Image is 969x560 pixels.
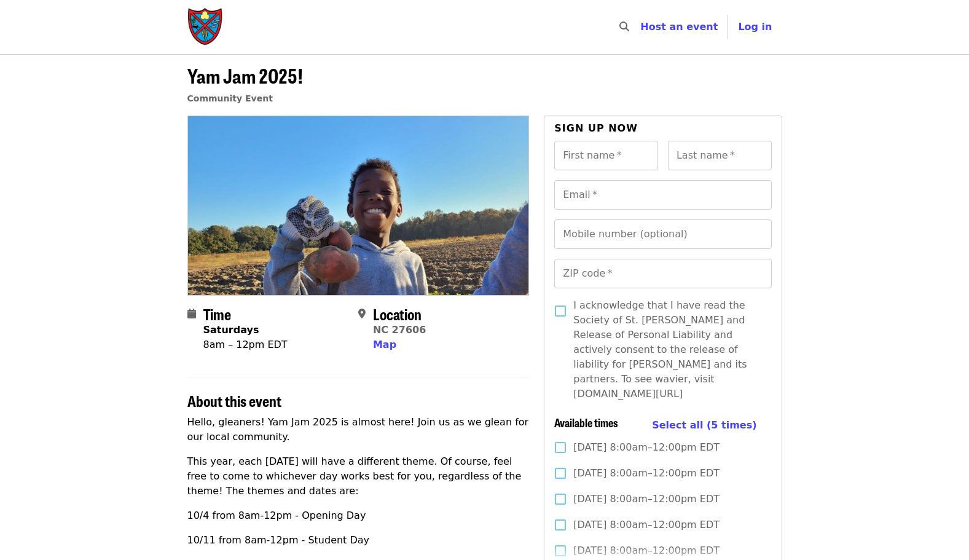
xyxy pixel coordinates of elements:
input: Last name [668,141,772,170]
img: Yam Jam 2025! organized by Society of St. Andrew [188,116,529,294]
strong: Saturdays [203,324,259,336]
p: This year, each [DATE] will have a different theme. Of course, feel free to come to whichever day... [187,454,530,499]
img: Society of St. Andrew - Home [187,7,224,47]
input: Search [637,12,646,42]
input: Email [554,180,771,210]
span: [DATE] 8:00am–12:00pm EDT [573,440,720,455]
span: [DATE] 8:00am–12:00pm EDT [573,518,720,532]
span: About this event [187,390,281,411]
span: Yam Jam 2025! [187,61,303,90]
i: map-marker-alt icon [358,308,366,320]
div: 8am – 12pm EDT [203,337,288,352]
input: ZIP code [554,259,771,288]
i: search icon [619,21,629,33]
a: NC 27606 [373,324,426,336]
input: First name [554,141,658,170]
a: Community Event [187,93,273,103]
button: Map [373,337,396,352]
a: Host an event [640,21,718,33]
span: [DATE] 8:00am–12:00pm EDT [573,466,720,481]
span: Map [373,339,396,350]
span: Select all (5 times) [652,419,756,431]
span: Time [203,303,231,325]
p: 10/4 from 8am-12pm - Opening Day [187,508,530,523]
span: [DATE] 8:00am–12:00pm EDT [573,492,720,507]
span: I acknowledge that I have read the Society of St. [PERSON_NAME] and Release of Personal Liability... [573,298,761,401]
p: 10/11 from 8am-12pm - Student Day [187,533,530,548]
span: Location [373,303,422,325]
p: Hello, gleaners! Yam Jam 2025 is almost here! Join us as we glean for our local community. [187,415,530,444]
input: Mobile number (optional) [554,219,771,249]
span: [DATE] 8:00am–12:00pm EDT [573,543,720,558]
span: Available times [554,414,618,430]
button: Select all (5 times) [652,416,756,435]
i: calendar icon [187,308,196,320]
button: Log in [728,15,782,39]
span: Log in [738,21,772,33]
span: Sign up now [554,122,638,134]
